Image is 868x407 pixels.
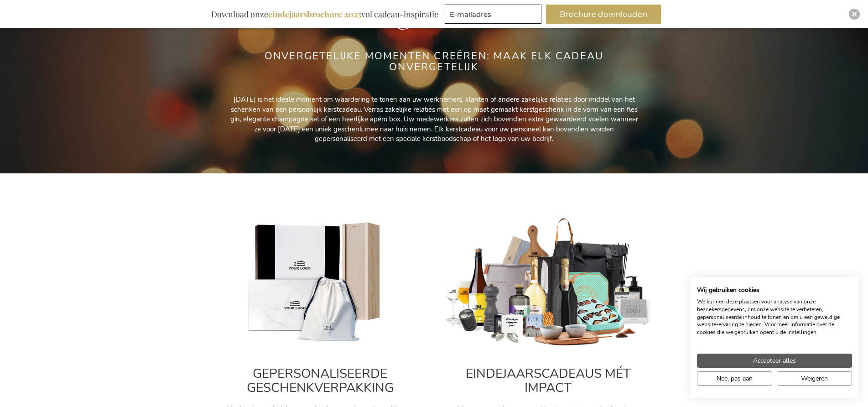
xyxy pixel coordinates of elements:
[229,95,639,144] p: [DATE] is het ideale moment om waardering te tonen aan uw werknemers, klanten of andere zakelijke...
[777,371,852,386] button: Alle cookies weigeren
[443,217,653,348] img: cadeau_personeel_medewerkers-kerst_1
[546,5,661,24] button: Brochure downloaden
[849,9,860,20] div: Close
[801,374,828,383] span: Weigeren
[263,51,605,73] h2: ONVERGETELIJKE MOMENTEN CREËREN: MAAK ELK CADEAU ONVERGETELIJK
[443,367,653,395] h2: EINDEJAARSCADEAUS MÉT IMPACT
[697,286,852,294] h2: Wij gebruiken cookies
[445,5,541,24] input: E-mailadres
[445,5,544,26] form: marketing offers and promotions
[268,9,361,20] b: eindejaarsbrochure 2025
[753,356,796,365] span: Accepteer alles
[852,11,857,17] img: Close
[697,371,772,386] button: Pas cookie voorkeuren aan
[697,298,852,336] p: We kunnen deze plaatsen voor analyse van onze bezoekersgegevens, om onze website te verbeteren, g...
[697,354,852,368] button: Accepteer alle cookies
[215,217,425,348] img: Personalised_gifts
[207,5,442,24] div: Download onze vol cadeau-inspiratie
[717,374,753,383] span: Nee, pas aan
[215,367,425,395] h2: GEPERSONALISEERDE GESCHENKVERPAKKING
